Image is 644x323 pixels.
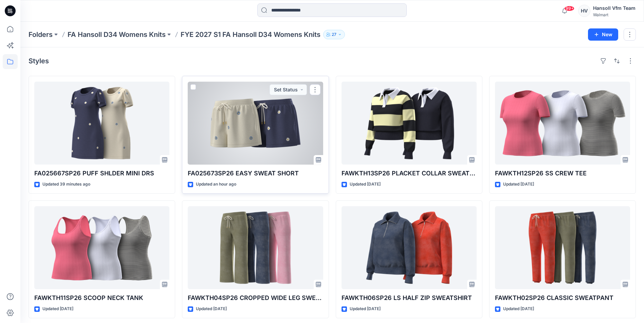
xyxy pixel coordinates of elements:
[342,293,477,303] p: FAWKTH06SP26 LS HALF ZIP SWEATSHIRT
[34,206,169,289] a: FAWKTH11SP26 SCOOP NECK TANK
[588,28,618,41] button: New
[188,169,323,178] p: FA025673SP26 EASY SWEAT SHORT
[342,82,477,165] a: FAWKTH13SP26 PLACKET COLLAR SWEATSHIRT
[342,206,477,289] a: FAWKTH06SP26 LS HALF ZIP SWEATSHIRT
[564,6,574,11] span: 99+
[323,30,345,39] button: 27
[350,305,381,313] p: Updated [DATE]
[495,169,630,178] p: FAWKTH12SP26 SS CREW TEE
[503,305,534,313] p: Updated [DATE]
[34,82,169,165] a: FA025667SP26 PUFF SHLDER MINI DRS
[181,30,320,39] p: FYE 2027 S1 FA Hansoll D34 Womens Knits
[503,181,534,188] p: Updated [DATE]
[593,12,636,17] div: Walmart
[578,5,590,17] div: HV
[188,82,323,165] a: FA025673SP26 EASY SWEAT SHORT
[196,305,227,313] p: Updated [DATE]
[495,293,630,303] p: FAWKTH02SP26 CLASSIC SWEATPANT
[34,169,169,178] p: FA025667SP26 PUFF SHLDER MINI DRS
[29,30,53,39] a: Folders
[29,57,49,65] h4: Styles
[188,293,323,303] p: FAWKTH04SP26 CROPPED WIDE LEG SWEATPANT OPT
[34,293,169,303] p: FAWKTH11SP26 SCOOP NECK TANK
[342,169,477,178] p: FAWKTH13SP26 PLACKET COLLAR SWEATSHIRT
[42,181,90,188] p: Updated 39 minutes ago
[332,31,336,38] p: 27
[68,30,166,39] a: FA Hansoll D34 Womens Knits
[593,4,636,12] div: Hansoll Vfm Team
[350,181,381,188] p: Updated [DATE]
[495,82,630,165] a: FAWKTH12SP26 SS CREW TEE
[196,181,236,188] p: Updated an hour ago
[42,305,73,313] p: Updated [DATE]
[495,206,630,289] a: FAWKTH02SP26 CLASSIC SWEATPANT
[188,206,323,289] a: FAWKTH04SP26 CROPPED WIDE LEG SWEATPANT OPT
